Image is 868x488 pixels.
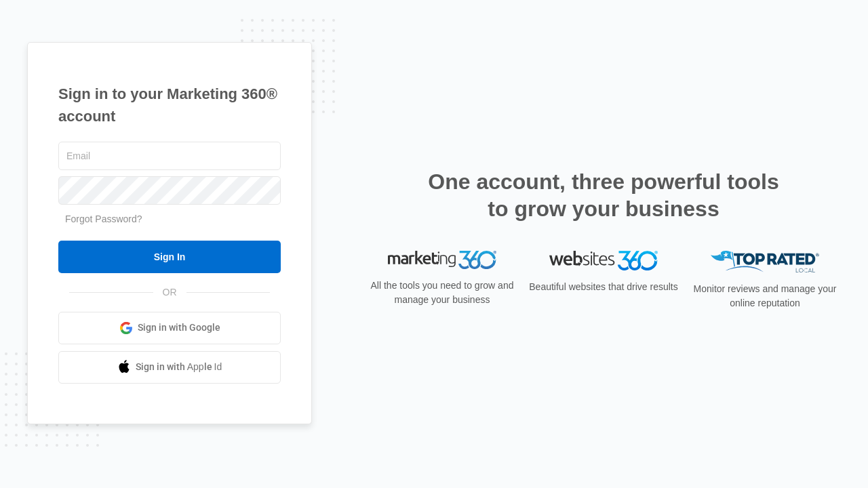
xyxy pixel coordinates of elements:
[528,280,679,294] p: Beautiful websites that drive results
[58,351,281,384] a: Sign in with Apple Id
[138,321,220,335] span: Sign in with Google
[424,168,783,222] h2: One account, three powerful tools to grow your business
[388,251,496,270] img: Marketing 360
[58,312,281,344] a: Sign in with Google
[366,279,518,307] p: All the tools you need to grow and manage your business
[689,282,841,310] p: Monitor reviews and manage your online reputation
[549,251,658,270] img: Websites 360
[136,360,222,374] span: Sign in with Apple Id
[65,213,142,224] a: Forgot Password?
[153,285,186,300] span: OR
[58,241,281,273] input: Sign In
[711,251,819,273] img: Top Rated Local
[58,142,281,170] input: Email
[58,83,281,127] h1: Sign in to your Marketing 360® account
